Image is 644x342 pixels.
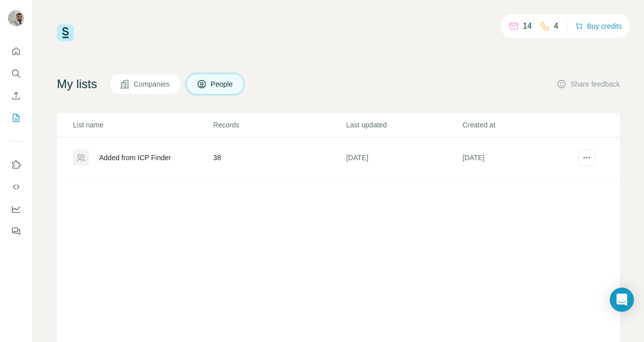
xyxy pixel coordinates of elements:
button: Search [8,64,24,83]
span: People [211,79,234,89]
button: Feedback [8,222,24,240]
p: 4 [554,20,558,32]
td: 38 [213,138,346,178]
td: [DATE] [346,138,462,178]
button: My lists [8,109,24,127]
p: 14 [523,20,532,32]
button: Enrich CSV [8,87,24,105]
button: Use Surfe API [8,178,24,196]
img: Surfe Logo [57,24,74,41]
p: Created at [462,120,578,130]
img: Avatar [8,10,24,26]
div: Added from ICP Finder [99,153,171,163]
button: actions [579,150,595,166]
button: Dashboard [8,200,24,218]
button: Buy credits [575,19,622,33]
p: Last updated [346,120,461,130]
div: Open Intercom Messenger [610,288,634,312]
button: Use Surfe on LinkedIn [8,156,24,174]
td: [DATE] [462,138,578,178]
p: List name [73,120,212,130]
p: Records [213,120,345,130]
h4: My lists [57,76,97,92]
span: Companies [134,79,171,89]
button: Share feedback [556,79,620,89]
button: Quick start [8,42,24,60]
